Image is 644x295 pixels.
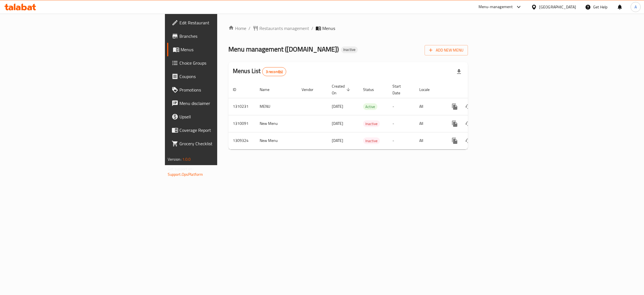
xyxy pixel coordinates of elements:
button: more [448,134,461,147]
div: [GEOGRAPHIC_DATA] [539,4,576,10]
span: Promotions [179,86,268,93]
div: Export file [452,65,466,78]
span: Active [363,104,377,110]
button: more [448,100,461,113]
button: Add New Menu [425,45,468,55]
a: Upsell [167,110,273,123]
span: Menus [181,46,268,53]
nav: breadcrumb [228,25,468,32]
a: Promotions [167,83,273,97]
span: ID [233,86,243,93]
a: Restaurants management [253,25,309,32]
div: Inactive [341,46,358,53]
div: Total records count [262,67,287,76]
span: 1.0.0 [182,156,191,163]
table: enhanced table [228,81,506,149]
span: Coupons [179,73,268,80]
a: Choice Groups [167,56,273,70]
span: [DATE] [332,120,343,127]
span: Get support on: [168,165,193,172]
span: Vendor [302,86,321,93]
a: Coverage Report [167,123,273,137]
th: Actions [444,81,506,98]
span: Coverage Report [179,127,268,134]
td: All [415,132,444,149]
a: Edit Restaurant [167,16,273,29]
span: Restaurants management [259,25,309,32]
span: Menus [322,25,335,32]
td: - [388,98,415,115]
td: MENU [255,98,297,115]
span: Version: [168,156,181,163]
span: Menu management ( [DOMAIN_NAME] ) [228,43,339,55]
h2: Menus List [233,67,286,76]
span: A [634,4,637,10]
span: Grocery Checklist [179,140,268,147]
td: New Menu [255,115,297,132]
span: 3 record(s) [262,69,286,74]
span: Name [260,86,277,93]
span: Edit Restaurant [179,19,268,26]
span: [DATE] [332,103,343,110]
span: Inactive [341,47,358,52]
span: Created On [332,83,352,96]
td: All [415,98,444,115]
span: Upsell [179,113,268,120]
td: - [388,115,415,132]
a: Menu disclaimer [167,97,273,110]
span: Branches [179,33,268,39]
a: Grocery Checklist [167,137,273,150]
div: Menu-management [479,4,513,10]
div: Active [363,103,377,110]
a: Support.OpsPlatform [168,171,203,178]
button: Change Status [461,117,475,130]
button: more [448,117,461,130]
span: Menu disclaimer [179,100,268,107]
td: New Menu [255,132,297,149]
li: / [311,25,313,32]
span: Inactive [363,121,380,127]
a: Menus [167,43,273,56]
a: Branches [167,29,273,43]
button: Change Status [461,134,475,147]
span: Inactive [363,138,380,144]
span: Locale [419,86,437,93]
td: - [388,132,415,149]
span: Start Date [392,83,408,96]
span: Choice Groups [179,60,268,66]
button: Change Status [461,100,475,113]
span: [DATE] [332,137,343,144]
td: All [415,115,444,132]
a: Coupons [167,70,273,83]
div: Inactive [363,120,380,127]
span: Add New Menu [429,47,463,54]
span: Status [363,86,381,93]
